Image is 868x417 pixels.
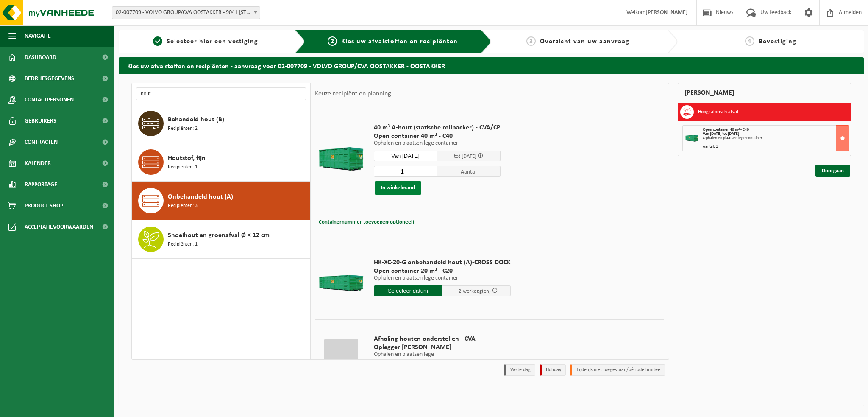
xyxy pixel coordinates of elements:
[540,38,629,45] span: Overzicht van uw aanvraag
[25,110,56,132] span: Gebruikers
[455,288,491,294] span: + 2 werkdag(en)
[168,153,206,163] span: Houtstof, fijn
[570,364,665,376] li: Tijdelijk niet toegestaan/période limitée
[168,163,198,171] span: Recipiënten: 1
[374,267,511,275] span: Open container 20 m³ - C20
[703,132,739,136] strong: Van [DATE] tot [DATE]
[25,89,74,110] span: Contactpersonen
[25,68,74,89] span: Bedrijfsgegevens
[168,202,198,210] span: Recipiënten: 3
[132,182,310,220] button: Onbehandeld hout (A) Recipiënten: 3
[374,352,489,358] p: Ophalen en plaatsen lege
[375,181,421,195] button: In winkelmand
[132,220,310,259] button: Snoeihout en groenafval Ø < 12 cm Recipiënten: 1
[678,83,851,103] div: [PERSON_NAME]
[374,275,511,281] p: Ophalen en plaatsen lege container
[168,192,233,202] span: Onbehandeld hout (A)
[374,151,437,161] input: Selecteer datum
[25,174,57,195] span: Rapportage
[168,115,224,125] span: Behandeld hout (B)
[168,125,198,133] span: Recipiënten: 2
[168,241,198,249] span: Recipiënten: 1
[328,36,337,46] span: 2
[132,143,310,182] button: Houtstof, fijn Recipiënten: 1
[703,145,849,149] div: Aantal: 1
[698,105,738,119] h3: Hoogcalorisch afval
[25,25,51,47] span: Navigatie
[374,123,501,132] span: 40 m³ A-hout (statische rollpacker) - CVA/CP
[454,154,476,159] span: tot [DATE]
[123,36,288,47] a: 1Selecteer hier een vestiging
[153,36,162,46] span: 1
[318,216,415,228] button: Containernummer toevoegen(optioneel)
[25,216,93,238] span: Acceptatievoorwaarden
[745,36,754,46] span: 4
[759,38,796,45] span: Bevestiging
[319,219,414,225] span: Containernummer toevoegen(optioneel)
[25,132,58,153] span: Contracten
[25,153,51,174] span: Kalender
[167,38,258,45] span: Selecteer hier een vestiging
[374,140,501,146] p: Ophalen en plaatsen lege container
[374,343,489,352] span: Oplegger [PERSON_NAME]
[168,230,270,241] span: Snoeihout en groenafval Ø < 12 cm
[374,132,501,140] span: Open container 40 m³ - C40
[25,47,56,68] span: Dashboard
[526,36,536,46] span: 3
[504,364,535,376] li: Vaste dag
[645,9,688,16] strong: [PERSON_NAME]
[132,104,310,143] button: Behandeld hout (B) Recipiënten: 2
[136,87,306,100] input: Materiaal zoeken
[25,195,63,216] span: Product Shop
[341,38,458,45] span: Kies uw afvalstoffen en recipiënten
[703,127,749,132] span: Open container 40 m³ - C40
[374,258,511,267] span: HK-XC-20-G onbehandeld hout (A)-CROSS DOCK
[374,285,442,296] input: Selecteer datum
[815,165,850,177] a: Doorgaan
[112,6,260,19] span: 02-007709 - VOLVO GROUP/CVA OOSTAKKER - 9041 OOSTAKKER, SMALLEHEERWEG 31
[703,136,849,140] div: Ophalen en plaatsen lege container
[540,364,566,376] li: Holiday
[119,57,864,74] h2: Kies uw afvalstoffen en recipiënten - aanvraag voor 02-007709 - VOLVO GROUP/CVA OOSTAKKER - OOSTA...
[374,335,489,343] span: Afhaling houten onderstellen - CVA
[437,166,501,177] span: Aantal
[112,7,260,19] span: 02-007709 - VOLVO GROUP/CVA OOSTAKKER - 9041 OOSTAKKER, SMALLEHEERWEG 31
[311,83,395,104] div: Keuze recipiënt en planning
